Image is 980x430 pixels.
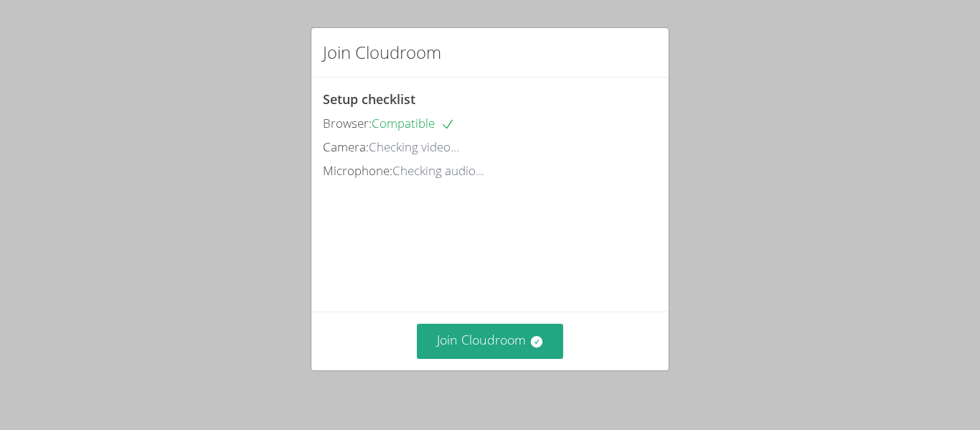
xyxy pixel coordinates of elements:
[323,90,415,108] span: Setup checklist
[323,162,392,179] span: Microphone:
[417,324,564,359] button: Join Cloudroom
[372,115,455,131] span: Compatible
[323,115,372,131] span: Browser:
[323,39,441,65] h2: Join Cloudroom
[323,139,369,155] span: Camera:
[369,139,459,155] span: Checking video...
[392,162,484,179] span: Checking audio...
